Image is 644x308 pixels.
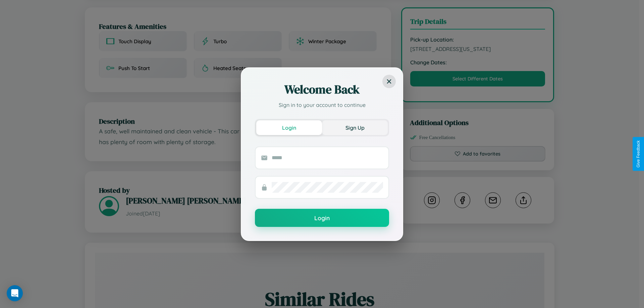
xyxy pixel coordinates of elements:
p: Sign in to your account to continue [255,101,389,109]
button: Login [256,120,322,135]
div: Open Intercom Messenger [7,285,23,301]
button: Login [255,209,389,227]
h2: Welcome Back [255,81,389,98]
button: Sign Up [322,120,388,135]
div: Give Feedback [636,140,641,168]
